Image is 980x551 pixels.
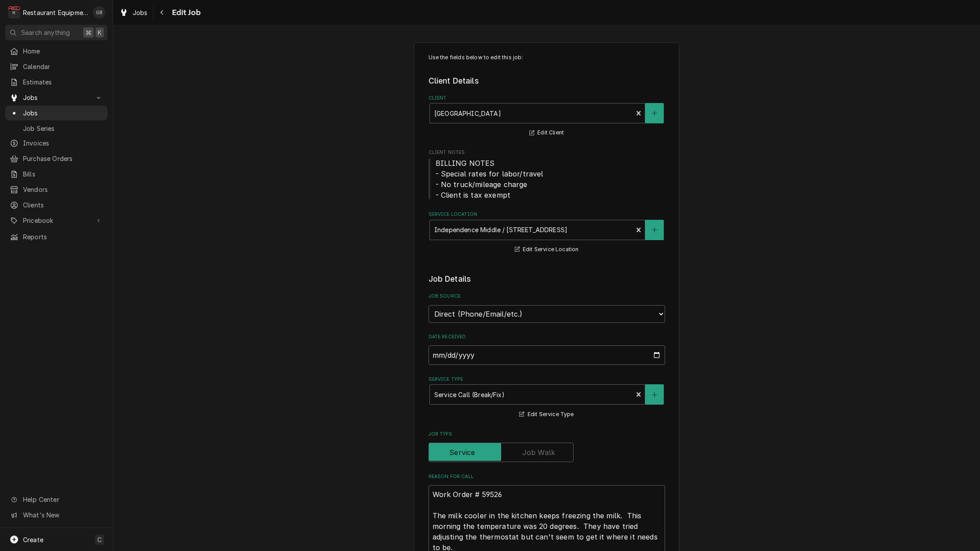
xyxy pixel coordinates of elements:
[23,510,102,520] span: What's New
[23,232,103,241] span: Reports
[429,149,665,200] div: Client Notes
[429,293,665,322] div: Job Source
[429,333,665,341] label: Date Received
[429,376,665,420] div: Service Type
[133,8,148,17] span: Jobs
[429,333,665,365] div: Date Received
[429,54,665,61] p: Use the fields below to edit this job:
[5,508,107,522] a: Go to What's New
[116,5,151,20] a: Jobs
[5,198,107,212] a: Clients
[155,5,169,19] button: Navigate back
[429,95,665,102] label: Client
[5,492,107,507] a: Go to Help Center
[429,149,665,156] span: Client Notes
[5,136,107,150] a: Invoices
[23,124,103,133] span: Job Series
[23,8,88,17] div: Restaurant Equipment Diagnostics
[97,535,102,544] span: C
[429,431,665,438] label: Job Type
[5,167,107,181] a: Bills
[23,62,103,71] span: Calendar
[23,185,103,194] span: Vendors
[23,169,103,179] span: Bills
[645,384,664,405] button: Create New Service
[23,200,103,210] span: Clients
[5,121,107,136] a: Job Series
[513,244,580,255] button: Edit Service Location
[5,106,107,120] a: Jobs
[23,108,103,118] span: Jobs
[85,28,92,37] span: ⌘
[93,6,105,19] div: GB
[429,158,665,200] span: Client Notes
[436,159,544,199] span: BILLING NOTES - Special rates for labor/travel - No truck/mileage charge - Client is tax exempt
[23,495,102,504] span: Help Center
[5,75,107,89] a: Estimates
[429,293,665,300] label: Job Source
[645,103,664,123] button: Create New Client
[5,230,107,244] a: Reports
[5,25,107,40] button: Search anything⌘K
[23,154,103,163] span: Purchase Orders
[169,7,201,19] span: Edit Job
[23,138,103,148] span: Invoices
[429,376,665,383] label: Service Type
[5,213,107,228] a: Go to Pricebook
[23,216,90,225] span: Pricebook
[23,536,43,543] span: Create
[645,220,664,240] button: Create New Location
[429,273,665,285] legend: Job Details
[429,345,665,365] input: yyyy-mm-dd
[429,95,665,138] div: Client
[652,110,657,116] svg: Create New Client
[5,44,107,58] a: Home
[5,90,107,105] a: Go to Jobs
[23,93,90,102] span: Jobs
[429,75,665,87] legend: Client Details
[652,392,657,398] svg: Create New Service
[518,409,575,420] button: Edit Service Type
[429,431,665,462] div: Job Type
[23,46,103,56] span: Home
[93,6,105,19] div: Gary Beaver's Avatar
[8,6,20,19] div: R
[429,211,665,218] label: Service Location
[5,59,107,74] a: Calendar
[23,77,103,87] span: Estimates
[5,151,107,166] a: Purchase Orders
[652,227,657,233] svg: Create New Location
[5,182,107,197] a: Vendors
[429,473,665,480] label: Reason For Call
[8,6,20,19] div: Restaurant Equipment Diagnostics's Avatar
[21,28,70,37] span: Search anything
[528,127,565,138] button: Edit Client
[98,28,102,37] span: K
[429,211,665,255] div: Service Location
